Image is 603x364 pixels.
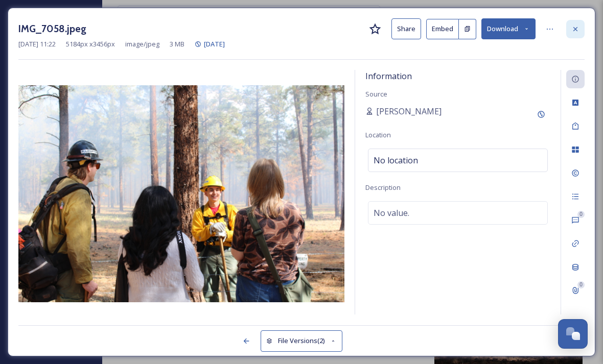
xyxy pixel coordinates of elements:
[261,330,342,351] button: File Versions(2)
[18,39,56,49] span: [DATE] 11:22
[170,39,184,49] span: 3 MB
[18,85,344,302] img: IMG_7058.jpeg
[577,211,585,218] div: 0
[577,281,585,288] div: 0
[125,39,159,49] span: image/jpeg
[374,154,418,166] span: No location
[374,207,409,219] span: No value.
[558,319,588,349] button: Open Chat
[391,18,421,39] button: Share
[376,105,442,117] span: [PERSON_NAME]
[365,70,412,82] span: Information
[481,18,536,39] button: Download
[204,39,225,48] span: [DATE]
[426,19,459,39] button: Embed
[365,89,387,99] span: Source
[18,21,86,36] h3: IMG_7058.jpeg
[365,130,391,139] span: Location
[365,183,401,192] span: Description
[66,39,115,49] span: 5184 px x 3456 px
